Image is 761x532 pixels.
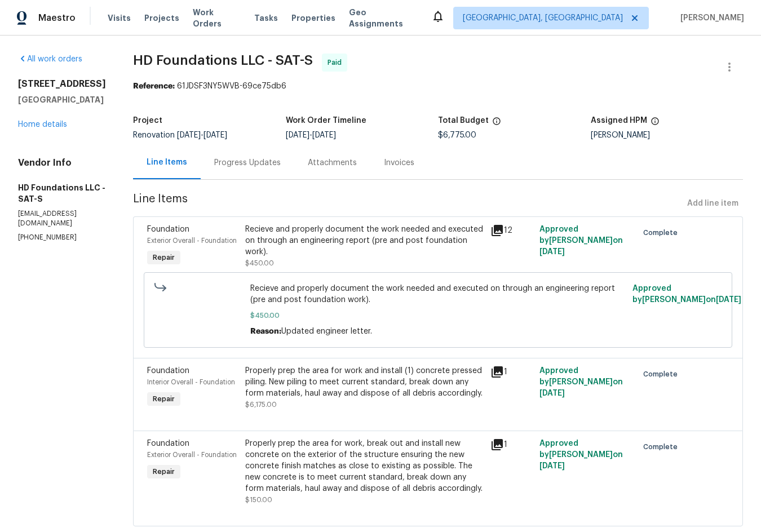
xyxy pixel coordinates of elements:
[490,438,533,451] div: 1
[308,157,357,169] div: Attachments
[254,14,278,22] span: Tasks
[147,440,189,447] span: Foundation
[245,224,484,258] div: Recieve and properly document the work needed and executed on through an engineering report (pre ...
[18,182,106,205] h5: HD Foundations LLC - SAT-S
[632,285,741,304] span: Approved by [PERSON_NAME] on
[643,227,682,238] span: Complete
[539,440,623,470] span: Approved by [PERSON_NAME] on
[18,233,106,242] p: [PHONE_NUMBER]
[250,327,281,335] span: Reason:
[643,441,682,453] span: Complete
[245,365,484,399] div: Properly prep the area for work and install (1) concrete pressed piling. New piling to meet curre...
[539,248,565,256] span: [DATE]
[148,466,179,477] span: Repair
[133,82,175,90] b: Reference:
[286,131,336,139] span: -
[245,438,484,494] div: Properly prep the area for work, break out and install new concrete on the exterior of the struct...
[148,252,179,263] span: Repair
[286,131,309,139] span: [DATE]
[643,369,682,380] span: Complete
[245,496,272,503] span: $150.00
[18,78,106,90] h2: [STREET_ADDRESS]
[147,237,237,244] span: Exterior Overall - Foundation
[676,12,744,24] span: [PERSON_NAME]
[147,379,235,385] span: Interior Overall - Foundation
[463,12,623,24] span: [GEOGRAPHIC_DATA], [GEOGRAPHIC_DATA]
[490,224,533,237] div: 12
[312,131,336,139] span: [DATE]
[539,367,623,397] span: Approved by [PERSON_NAME] on
[328,57,346,68] span: Paid
[108,12,131,24] span: Visits
[133,193,683,214] span: Line Items
[492,117,501,131] span: The total cost of line items that have been proposed by Opendoor. This sum includes line items th...
[591,131,744,139] div: [PERSON_NAME]
[438,117,489,125] h5: Total Budget
[133,54,313,67] span: HD Foundations LLC - SAT-S
[490,365,533,379] div: 1
[133,81,743,92] div: 61JDSF3NY5WVB-69ce75db6
[18,157,106,169] h4: Vendor Info
[38,12,76,24] span: Maestro
[286,117,366,125] h5: Work Order Timeline
[18,121,67,128] a: Home details
[539,225,623,256] span: Approved by [PERSON_NAME] on
[18,209,106,228] p: [EMAIL_ADDRESS][DOMAIN_NAME]
[18,94,106,105] h5: [GEOGRAPHIC_DATA]
[716,296,741,304] span: [DATE]
[245,401,277,408] span: $6,175.00
[148,393,179,405] span: Repair
[144,12,179,24] span: Projects
[203,131,227,139] span: [DATE]
[177,131,227,139] span: -
[384,157,414,169] div: Invoices
[245,260,274,267] span: $450.00
[133,131,227,139] span: Renovation
[281,327,372,335] span: Updated engineer letter.
[438,131,476,139] span: $6,775.00
[250,310,626,321] span: $450.00
[193,7,241,29] span: Work Orders
[177,131,201,139] span: [DATE]
[147,225,189,233] span: Foundation
[591,117,647,125] h5: Assigned HPM
[539,389,565,397] span: [DATE]
[147,367,189,375] span: Foundation
[147,451,237,458] span: Exterior Overall - Foundation
[250,283,626,305] span: Recieve and properly document the work needed and executed on through an engineering report (pre ...
[147,157,187,168] div: Line Items
[18,55,82,63] a: All work orders
[291,12,335,24] span: Properties
[133,117,162,125] h5: Project
[651,117,660,131] span: The hpm assigned to this work order.
[349,7,418,29] span: Geo Assignments
[214,157,281,169] div: Progress Updates
[539,462,565,470] span: [DATE]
